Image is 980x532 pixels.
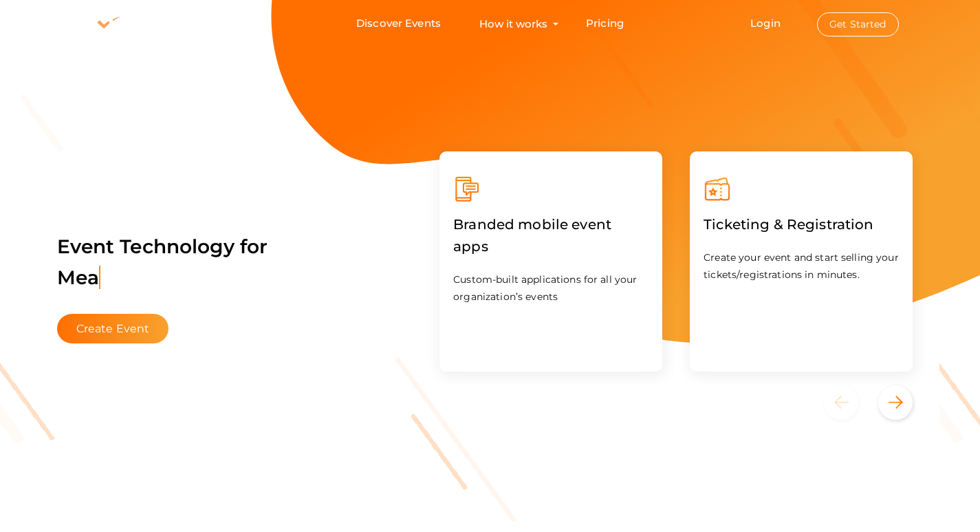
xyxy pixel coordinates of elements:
[57,314,169,343] button: Create Event
[57,214,268,310] label: Event Technology for
[704,219,873,232] a: Ticketing & Registration
[878,385,913,420] button: Next
[824,385,875,420] button: Previous
[704,249,899,284] p: Create your event and start selling your tickets/registrations in minutes.
[57,266,100,289] span: Mea
[817,12,899,36] button: Get Started
[750,17,781,30] a: Login
[704,203,873,246] label: Ticketing & Registration
[453,241,649,254] a: Branded mobile event apps
[453,271,649,306] p: Custom-built applications for all your organization’s events
[586,11,624,36] a: Pricing
[356,11,441,36] a: Discover Events
[453,203,649,268] label: Branded mobile event apps
[475,11,552,36] button: How it works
